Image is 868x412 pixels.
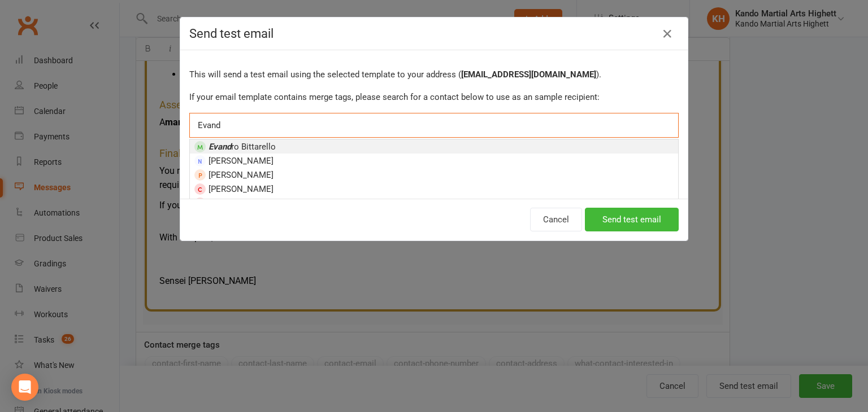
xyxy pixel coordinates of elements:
[585,208,679,231] button: Send test email
[11,374,38,401] div: Open Intercom Messenger
[658,25,676,43] button: Close
[209,156,274,166] span: [PERSON_NAME]
[189,90,679,104] p: If your email template contains merge tags, please search for a contact below to use as an sample...
[209,198,274,208] span: [PERSON_NAME]
[209,142,276,152] span: ro Bittarello
[189,27,679,41] h4: Send test email
[530,208,582,231] button: Cancel
[461,69,596,80] strong: [EMAIL_ADDRESS][DOMAIN_NAME]
[197,118,235,133] input: Search by contact name
[209,184,274,194] span: [PERSON_NAME]
[189,68,679,81] p: This will send a test email using the selected template to your address ( ).
[209,170,274,180] span: [PERSON_NAME]
[209,142,231,152] em: Evand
